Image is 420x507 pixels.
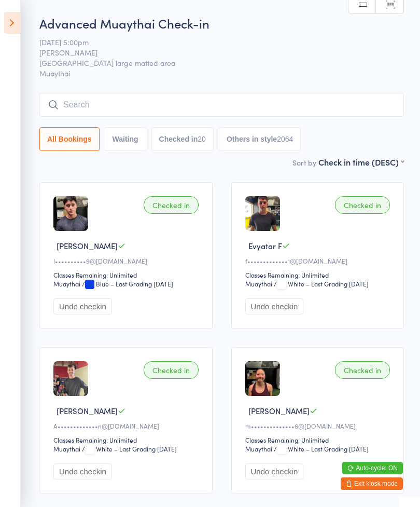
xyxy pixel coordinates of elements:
div: Checked in [335,361,390,379]
button: Undo checkin [245,298,304,314]
div: Muaythai [245,444,272,453]
img: image1713862364.png [53,196,88,231]
span: [PERSON_NAME] [57,240,118,251]
div: Classes Remaining: Unlimited [53,435,202,444]
span: [PERSON_NAME] [39,47,388,58]
span: / White – Last Grading [DATE] [274,279,369,288]
button: Others in style2064 [219,127,301,151]
button: All Bookings [39,127,100,151]
div: Checked in [335,196,390,214]
div: Classes Remaining: Unlimited [245,435,394,444]
div: Check in time (DESC) [318,156,404,168]
input: Search [39,93,404,117]
span: / White – Last Grading [DATE] [82,444,177,453]
label: Sort by [292,157,316,168]
span: / White – Last Grading [DATE] [274,444,369,453]
div: Classes Remaining: Unlimited [53,270,202,279]
img: image1721126179.png [245,361,280,396]
span: [PERSON_NAME] [248,405,310,416]
span: Evyatar F [248,240,282,251]
div: 20 [198,135,206,143]
button: Undo checkin [53,298,112,314]
button: Undo checkin [245,463,304,479]
img: image1680509587.png [53,361,88,396]
div: Muaythai [53,444,80,453]
span: / Blue – Last Grading [DATE] [82,279,173,288]
div: m••••••••••••••6@[DOMAIN_NAME] [245,421,394,430]
div: Checked in [144,361,199,379]
img: image1733703716.png [245,196,280,231]
button: Undo checkin [53,463,112,479]
button: Waiting [105,127,146,151]
div: f•••••••••••••1@[DOMAIN_NAME] [245,256,394,265]
button: Checked in20 [151,127,214,151]
div: A•••••••••••••n@[DOMAIN_NAME] [53,421,202,430]
span: [DATE] 5:00pm [39,37,388,47]
span: [PERSON_NAME] [57,405,118,416]
div: Muaythai [245,279,272,288]
div: l••••••••••9@[DOMAIN_NAME] [53,256,202,265]
h2: Advanced Muaythai Check-in [39,15,404,32]
span: [GEOGRAPHIC_DATA] large matted area [39,58,388,68]
div: Classes Remaining: Unlimited [245,270,394,279]
button: Auto-cycle: ON [342,462,403,474]
button: Exit kiosk mode [341,477,403,490]
div: Checked in [144,196,199,214]
span: Muaythai [39,68,404,78]
div: Muaythai [53,279,80,288]
div: 2064 [277,135,293,143]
